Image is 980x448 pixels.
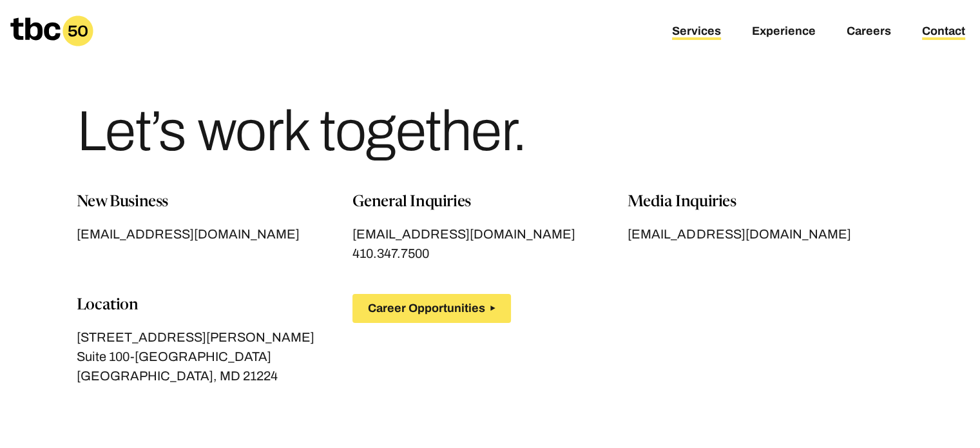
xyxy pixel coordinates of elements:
[672,24,721,40] a: Services
[352,191,628,214] p: General Inquiries
[922,24,965,40] a: Contact
[77,327,352,347] p: [STREET_ADDRESS][PERSON_NAME]
[752,24,816,40] a: Experience
[10,15,93,46] a: Homepage
[628,227,850,244] span: [EMAIL_ADDRESS][DOMAIN_NAME]
[352,227,575,244] span: [EMAIL_ADDRESS][DOMAIN_NAME]
[77,227,300,244] span: [EMAIL_ADDRESS][DOMAIN_NAME]
[77,191,352,214] p: New Business
[77,224,352,244] a: [EMAIL_ADDRESS][DOMAIN_NAME]
[628,224,903,244] a: [EMAIL_ADDRESS][DOMAIN_NAME]
[352,244,429,263] a: 410.347.7500
[847,24,891,40] a: Careers
[352,294,511,323] button: Career Opportunities
[352,224,628,244] a: [EMAIL_ADDRESS][DOMAIN_NAME]
[628,191,903,214] p: Media Inquiries
[77,347,352,366] p: Suite 100-[GEOGRAPHIC_DATA]
[77,294,352,317] p: Location
[77,366,352,385] p: [GEOGRAPHIC_DATA], MD 21224
[77,103,526,160] h1: Let’s work together.
[368,302,485,315] span: Career Opportunities
[352,246,429,263] span: 410.347.7500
